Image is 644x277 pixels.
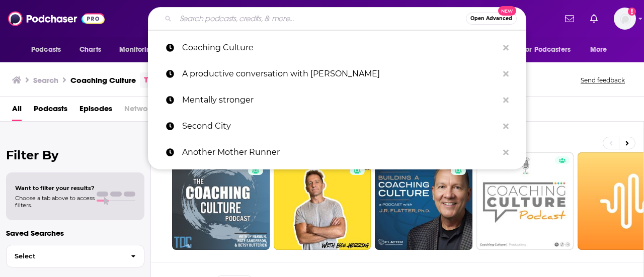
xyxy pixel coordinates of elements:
button: open menu [112,40,168,59]
img: Podchaser - Follow, Share and Rate Podcasts [8,9,105,28]
a: 51 [274,152,371,250]
a: All [12,101,22,121]
button: Select [6,245,144,267]
button: open menu [516,40,585,59]
span: New [498,6,516,16]
a: A productive conversation with [PERSON_NAME] [148,61,526,87]
span: Select [7,253,123,259]
span: Monitoring [119,43,155,57]
img: User Profile [614,8,636,30]
button: Send feedback [578,76,628,84]
span: Want to filter your results? [15,184,95,192]
p: A productive conversation with Mike Vardy [182,61,498,87]
span: Podcasts [31,43,61,57]
a: Charts [73,40,107,59]
p: Mentally stronger [182,87,498,113]
svg: Add a profile image [628,8,636,16]
h3: Coaching Culture [70,75,136,85]
span: More [590,43,607,57]
p: Second City [182,113,498,139]
a: Second City [148,113,526,139]
a: Show notifications dropdown [586,10,602,27]
h2: Filter By [6,148,144,162]
input: Search podcasts, credits, & more... [176,11,466,27]
button: Open AdvancedNew [466,13,517,25]
a: Try an exact match [144,74,217,86]
button: open menu [24,40,74,59]
span: Choose a tab above to access filters. [15,195,95,209]
h3: Search [33,75,58,85]
span: Logged in as LBraverman [614,8,636,30]
span: Networks [124,101,158,121]
span: For Podcasters [522,43,571,57]
span: Charts [79,43,101,57]
p: Another Mother Runner [182,139,498,165]
button: Show profile menu [614,8,636,30]
p: Coaching Culture [182,35,498,61]
a: Mentally stronger [148,87,526,113]
a: Coaching Culture [148,35,526,61]
button: open menu [583,40,620,59]
p: Saved Searches [6,228,144,238]
a: Episodes [79,101,112,121]
a: 50 [172,152,270,250]
a: Another Mother Runner [148,139,526,165]
a: Podcasts [34,101,67,121]
span: Open Advanced [470,16,512,21]
a: Show notifications dropdown [561,10,578,27]
a: 24 [375,152,472,250]
div: Search podcasts, credits, & more... [148,7,526,30]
